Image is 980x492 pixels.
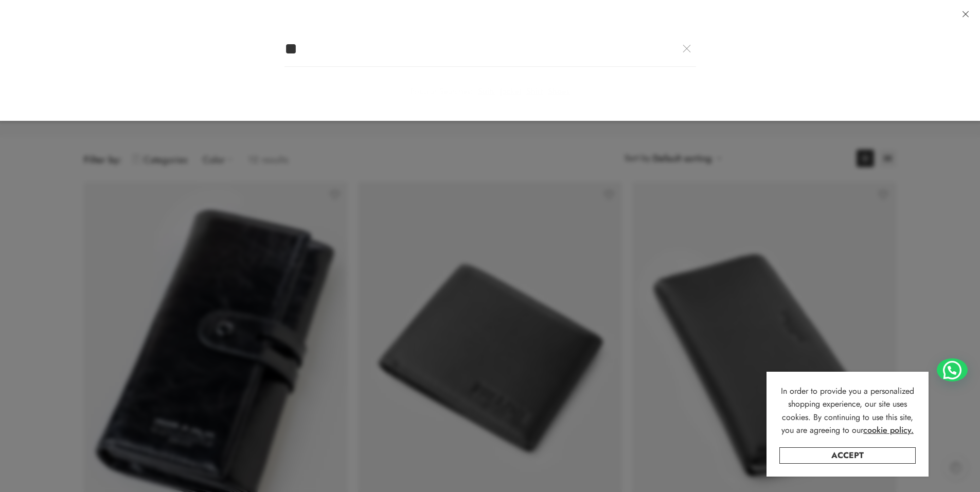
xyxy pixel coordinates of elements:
[956,5,975,24] a: Close search
[781,385,914,436] span: In order to provide you a personalized shopping experience, our site uses cookies. By continuing ...
[526,87,543,96] a: Shirt
[410,87,473,96] span: Popular Searches:
[548,87,570,96] a: Shoes
[500,87,521,96] a: Jacket
[478,87,495,96] a: Suits
[863,424,914,437] a: cookie policy.
[779,447,916,464] a: Accept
